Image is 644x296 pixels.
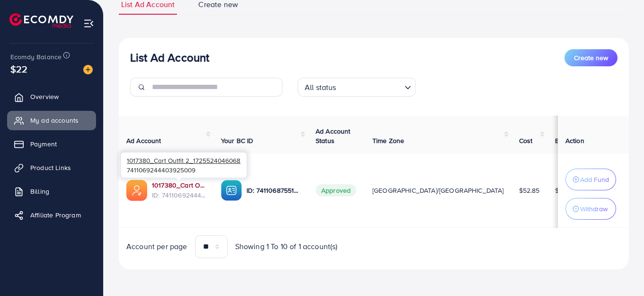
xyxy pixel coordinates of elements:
[9,13,73,28] img: logo
[565,136,584,145] span: Action
[127,156,240,165] span: 1017380_Cart Outfit 2_1725524046068
[565,169,616,190] button: Add Fund
[130,51,209,64] h3: List Ad Account
[126,136,161,145] span: Ad Account
[126,180,147,201] img: ic-ads-acc.e4c84228.svg
[7,111,96,130] a: My ad accounts
[7,135,96,153] a: Payment
[30,139,57,149] span: Payment
[519,186,540,195] span: $52.85
[7,158,96,177] a: Product Links
[7,206,96,224] a: Affiliate Program
[247,185,300,196] p: ID: 7411068755171852289
[7,182,96,201] a: Billing
[152,190,206,200] span: ID: 7411069244403925009
[372,136,404,145] span: Time Zone
[221,136,254,145] span: Your BC ID
[235,241,338,252] span: Showing 1 To 10 of 1 account(s)
[604,253,637,289] iframe: Chat
[10,52,62,62] span: Ecomdy Balance
[126,241,187,252] span: Account per page
[30,187,49,196] span: Billing
[574,53,608,63] span: Create new
[30,210,81,220] span: Affiliate Program
[83,65,93,74] img: image
[152,180,206,190] a: 1017380_Cart Outfit 2_1725524046068
[565,198,616,220] button: Withdraw
[316,126,351,145] span: Ad Account Status
[10,62,27,76] span: $22
[298,78,416,97] div: Search for option
[30,116,79,125] span: My ad accounts
[303,81,338,94] span: All status
[316,184,356,197] span: Approved
[7,87,96,106] a: Overview
[580,174,609,185] p: Add Fund
[339,79,401,94] input: Search for option
[30,163,71,172] span: Product Links
[30,92,59,101] span: Overview
[565,49,618,66] button: Create new
[83,18,94,29] img: menu
[221,180,242,201] img: ic-ba-acc.ded83a64.svg
[372,186,504,195] span: [GEOGRAPHIC_DATA]/[GEOGRAPHIC_DATA]
[580,203,608,215] p: Withdraw
[519,136,533,145] span: Cost
[121,152,247,178] div: 7411069244403925009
